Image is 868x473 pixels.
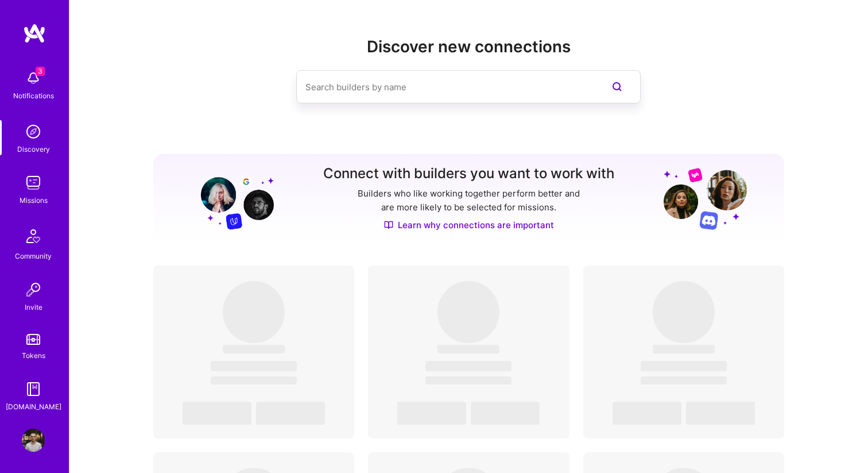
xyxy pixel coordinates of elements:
[425,361,511,371] span: ‌
[355,187,582,214] p: Builders who like working together perform better and are more likely to be selected for missions.
[191,167,274,230] img: Grow your network
[384,219,554,231] a: Learn why connections are important
[22,378,45,401] img: guide book
[153,37,785,56] h2: Discover new connections
[22,120,45,143] img: discovery
[323,166,614,182] h3: Connect with builders you want to work with
[223,281,285,343] span: ‌
[26,334,40,345] img: tokens
[384,220,393,230] img: Discover
[641,361,727,371] span: ‌
[437,281,499,343] span: ‌
[305,72,586,102] input: Search builders by name
[20,194,48,206] div: Missions
[17,143,50,155] div: Discovery
[15,250,52,262] div: Community
[437,345,499,353] span: ‌
[653,345,715,353] span: ‌
[653,281,715,343] span: ‌
[22,429,45,452] img: User Avatar
[664,167,747,230] img: Grow your network
[256,402,325,425] span: ‌
[22,278,45,301] img: Invite
[23,23,46,44] img: logo
[211,361,297,371] span: ‌
[22,171,45,194] img: teamwork
[211,376,297,384] span: ‌
[22,67,45,90] img: bell
[613,402,681,425] span: ‌
[641,376,727,384] span: ‌
[425,376,511,384] span: ‌
[6,401,61,413] div: [DOMAIN_NAME]
[610,80,624,94] i: icon SearchPurple
[25,301,42,313] div: Invite
[397,402,466,425] span: ‌
[13,90,54,102] div: Notifications
[22,349,45,362] div: Tokens
[36,67,45,76] span: 3
[20,222,47,250] img: Community
[471,402,540,425] span: ‌
[183,402,251,425] span: ‌
[686,402,755,425] span: ‌
[223,345,285,353] span: ‌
